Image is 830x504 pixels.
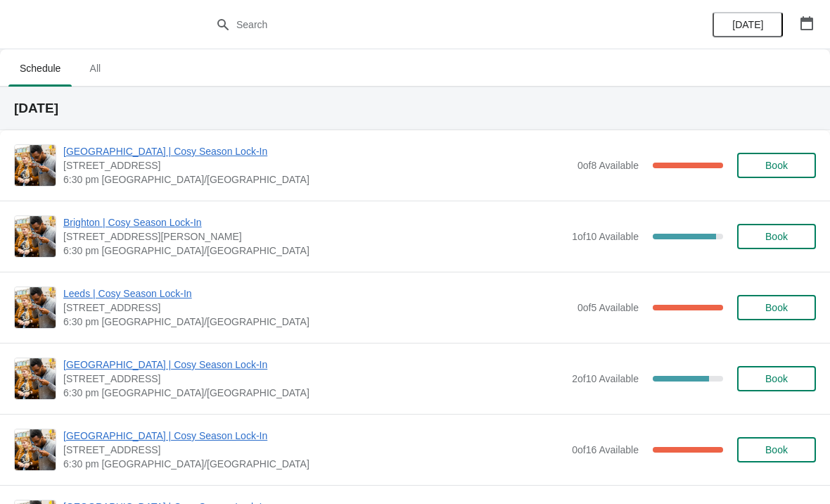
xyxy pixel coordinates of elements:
[572,373,639,384] span: 2 of 10 Available
[236,12,622,37] input: Search
[765,373,788,384] span: Book
[63,429,565,443] span: [GEOGRAPHIC_DATA] | Cosy Season Lock-In
[572,231,639,242] span: 1 of 10 Available
[8,56,72,81] span: Schedule
[63,215,565,229] span: Brighton | Cosy Season Lock-In
[63,144,570,158] span: [GEOGRAPHIC_DATA] | Cosy Season Lock-In
[63,443,565,457] span: [STREET_ADDRESS]
[77,56,113,81] span: All
[63,457,565,471] span: 6:30 pm [GEOGRAPHIC_DATA]/[GEOGRAPHIC_DATA]
[63,286,570,301] span: Leeds | Cosy Season Lock-In
[577,160,639,171] span: 0 of 8 Available
[63,358,565,372] span: [GEOGRAPHIC_DATA] | Cosy Season Lock-In
[14,101,816,115] h2: [DATE]
[63,372,565,386] span: [STREET_ADDRESS]
[737,153,816,178] button: Book
[15,145,56,186] img: Brighton Beach | Cosy Season Lock-In | 38-39 Kings Road Arches, Brighton, BN1 2LN | 6:30 pm Europ...
[737,295,816,320] button: Book
[713,12,783,37] button: [DATE]
[765,444,788,455] span: Book
[732,19,763,30] span: [DATE]
[15,216,56,257] img: Brighton | Cosy Season Lock-In | 41 Gardner Street, Brighton BN1 1UN, UK | 6:30 pm Europe/London
[63,158,570,172] span: [STREET_ADDRESS]
[63,229,565,244] span: [STREET_ADDRESS][PERSON_NAME]
[737,437,816,462] button: Book
[63,301,570,315] span: [STREET_ADDRESS]
[765,231,788,242] span: Book
[63,172,570,187] span: 6:30 pm [GEOGRAPHIC_DATA]/[GEOGRAPHIC_DATA]
[15,287,56,328] img: Leeds | Cosy Season Lock-In | Unit 42, Queen Victoria St, Victoria Quarter, Leeds, LS1 6BE | 6:30...
[63,244,565,258] span: 6:30 pm [GEOGRAPHIC_DATA]/[GEOGRAPHIC_DATA]
[15,358,56,399] img: Norwich | Cosy Season Lock-In | 9 Back Of The Inns, Norwich NR2 1PT, UK | 6:30 pm Europe/London
[765,302,788,313] span: Book
[737,366,816,391] button: Book
[577,302,639,313] span: 0 of 5 Available
[63,315,570,329] span: 6:30 pm [GEOGRAPHIC_DATA]/[GEOGRAPHIC_DATA]
[63,386,565,400] span: 6:30 pm [GEOGRAPHIC_DATA]/[GEOGRAPHIC_DATA]
[15,429,56,470] img: Nottingham | Cosy Season Lock-In | 24 Bridlesmith Gate, Nottingham NG1 2GQ, UK | 6:30 pm Europe/L...
[737,224,816,249] button: Book
[572,444,639,455] span: 0 of 16 Available
[765,160,788,171] span: Book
